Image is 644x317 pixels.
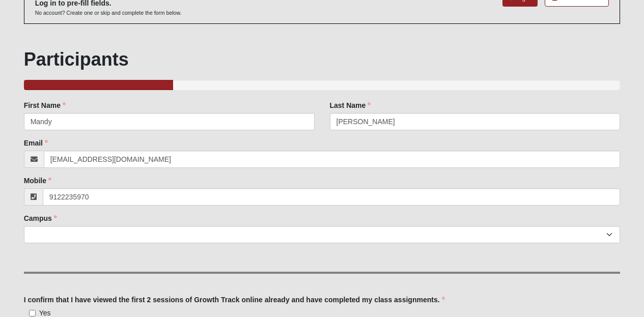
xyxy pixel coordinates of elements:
[330,100,371,110] label: Last Name
[39,309,51,317] span: Yes
[35,9,182,17] p: No account? Create one or skip and complete the form below.
[24,138,48,148] label: Email
[24,213,57,223] label: Campus
[29,310,36,316] input: Yes
[24,295,445,305] label: I confirm that I have viewed the first 2 sessions of Growth Track online already and have complet...
[24,176,51,186] label: Mobile
[24,48,621,70] h1: Participants
[24,100,66,110] label: First Name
